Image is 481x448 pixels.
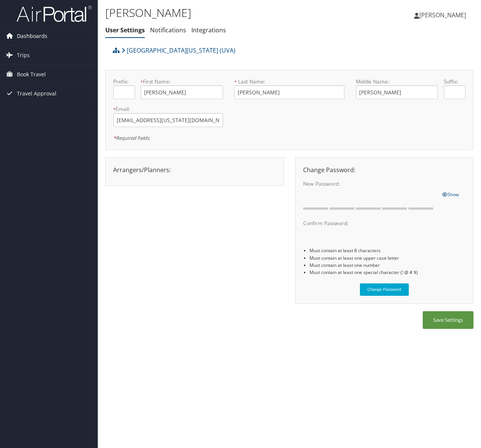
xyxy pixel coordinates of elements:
label: Prefix: [113,78,135,85]
a: Notifications [150,26,186,34]
span: Travel Approval [17,84,56,103]
button: Save Settings [423,311,473,329]
label: Confirm Password: [303,219,437,227]
label: Suffix: [444,78,466,85]
li: Must contain at least one number [310,262,466,269]
label: First Name: [141,78,223,85]
div: Change Password: [297,165,472,174]
img: airportal-logo.png [17,5,92,23]
li: Must contain at least one special character (! @ # $) [310,269,466,276]
span: Show [442,191,459,198]
a: Integrations [191,26,226,34]
label: Middle Name: [356,78,438,85]
div: Arrangers/Planners: [108,165,282,174]
span: Book Travel [17,65,46,84]
li: Must contain at least 8 characters [310,247,466,254]
label: Last Name: [234,78,344,85]
button: Change Password [360,283,409,296]
a: User Settings [105,26,145,34]
li: Must contain at least one upper case letter [310,254,466,262]
span: Trips [17,46,30,65]
a: [GEOGRAPHIC_DATA][US_STATE] (UVA) [121,43,235,58]
a: [PERSON_NAME] [414,4,473,26]
em: Required fields [113,135,149,141]
label: New Password: [303,180,437,188]
a: Show [442,190,459,198]
h1: [PERSON_NAME] [105,5,351,21]
label: Email: [113,105,223,113]
span: Dashboards [17,27,47,45]
span: [PERSON_NAME] [419,11,466,19]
